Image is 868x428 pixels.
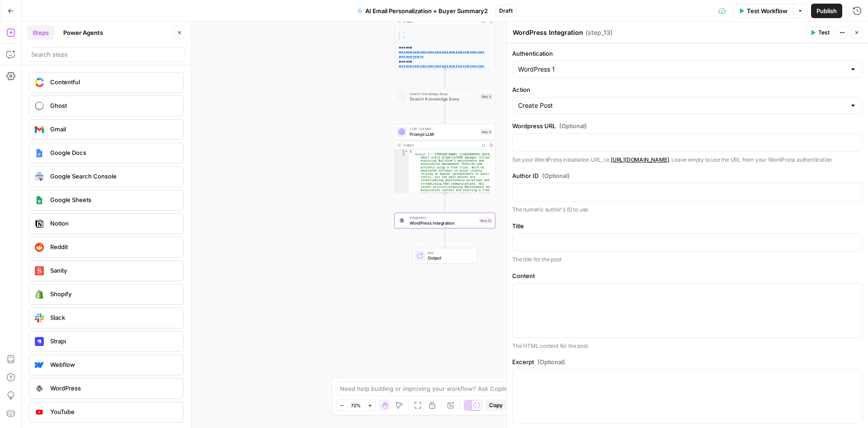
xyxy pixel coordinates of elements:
[806,27,834,38] button: Test
[50,148,176,157] span: Google Docs
[512,49,863,58] label: Authentication
[410,126,477,132] span: LLM · O4 Mini
[499,7,513,15] span: Draft
[35,243,44,252] img: reddit_icon.png
[410,91,477,96] span: Search Knowledge Base
[50,77,176,87] span: Contentful
[395,153,409,212] div: 2
[811,4,842,18] button: Publish
[58,25,108,40] button: Power Agents
[31,50,181,59] input: Search steps
[35,125,44,134] img: gmail%20(1).png
[512,357,863,366] label: Excerpt
[480,94,492,100] div: Step 8
[585,28,613,37] span: ( step_13 )
[35,361,44,370] img: webflow-icon.webp
[35,290,44,299] img: download.png
[50,101,176,110] span: Ghost
[35,77,44,87] img: sdasd.png
[50,337,176,346] span: Strapi
[513,28,583,37] textarea: WordPress Integration
[410,96,477,102] span: Search Knowledge Base
[403,19,477,24] div: Output
[512,271,863,280] label: Content
[35,149,44,158] img: Instagram%20post%20-%201%201.png
[35,266,44,275] img: logo.svg
[512,255,863,264] p: The title for the post
[818,29,830,37] span: Test
[50,172,176,181] span: Google Search Console
[480,129,492,135] div: Step 9
[410,131,477,137] span: Prompt LLM
[50,313,176,322] span: Slack
[816,6,837,15] span: Publish
[50,266,176,275] span: Sanity
[35,337,44,346] img: Strapi.monogram.logo.png
[405,149,408,153] span: Toggle code folding, rows 1 through 15
[50,125,176,134] span: Gmail
[35,196,44,205] img: Group%201%201.png
[50,384,176,393] span: WordPress
[428,255,472,261] span: Output
[512,205,863,214] p: The numeric author's ID to use
[518,101,846,110] input: Create Post
[50,289,176,298] span: Shopify
[444,104,446,123] g: Edge from step_8 to step_9
[35,219,44,228] img: Notion_app_logo.png
[444,228,446,247] g: Edge from step_13 to end
[50,195,176,204] span: Google Sheets
[35,408,44,417] img: youtube-logo.webp
[512,85,863,94] label: Action
[479,217,492,223] div: Step 13
[410,215,476,221] span: Integration
[365,6,488,15] span: AI Email Personalization + Buyer Summary2
[512,155,863,164] p: Set your WordPress installation URL, i.e. . Leave empty to use the URL from your WordPress authen...
[351,402,361,409] span: 72%
[538,357,565,366] span: (Optional)
[50,360,176,369] span: Webflow
[35,384,44,393] img: WordPress%20logotype.png
[428,250,472,255] span: End
[518,65,846,74] input: WordPress 1
[352,4,493,18] button: AI Email Personalization + Buyer Summary2
[35,173,44,181] img: google-search-console.svg
[50,219,176,228] span: Notion
[403,143,477,148] div: Output
[733,4,793,18] button: Test Workflow
[512,341,863,351] p: The HTML content for the post
[35,313,44,322] img: Slack-mark-RGB.png
[394,213,495,229] div: IntegrationWordPress IntegrationStep 13
[512,171,863,180] label: Author ID
[50,242,176,251] span: Reddit
[542,171,570,180] span: (Optional)
[410,220,476,226] span: WordPress Integration
[394,89,495,105] div: Search Knowledge BaseSearch Knowledge BaseStep 8
[489,401,503,409] span: Copy
[394,248,495,264] div: EndOutput
[559,121,587,130] span: (Optional)
[747,6,788,15] span: Test Workflow
[394,124,495,193] div: LLM · O4 MiniPrompt LLMStep 9Output{ "Output 1":"[PERSON_NAME] ([GEOGRAPHIC_DATA], [GEOGRAPHIC_DA...
[512,121,863,130] label: Wordpress URL
[399,217,405,224] img: WordPress%20logotype.png
[50,407,176,416] span: YouTube
[444,69,446,88] g: Edge from step_12 to step_8
[27,25,54,40] button: Steps
[35,101,44,111] img: ghost-logo-orb.png
[444,193,446,212] g: Edge from step_9 to step_13
[611,156,669,163] a: [URL][DOMAIN_NAME]
[395,149,409,153] div: 1
[512,221,863,231] label: Title
[486,399,506,411] button: Copy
